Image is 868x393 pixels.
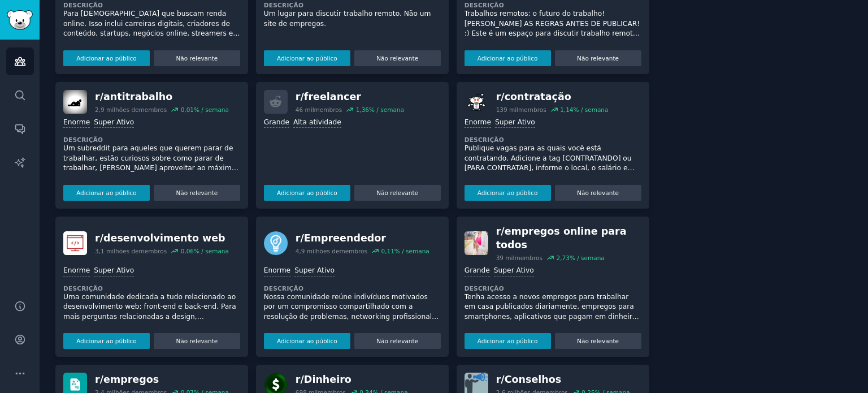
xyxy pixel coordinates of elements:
[139,106,167,113] font: membros
[354,50,441,66] button: Não relevante
[264,231,288,255] img: Empreendedor
[264,118,289,126] font: Grande
[465,50,551,66] button: Adicionar ao público
[514,254,542,261] font: membros
[496,106,518,113] font: 139 mil
[63,50,150,66] button: Adicionar ao público
[264,333,350,349] button: Adicionar ao público
[294,266,335,274] font: Super Ativo
[264,185,350,201] button: Adicionar ao público
[354,185,441,201] button: Não relevante
[465,118,491,126] font: Enorme
[264,50,350,66] button: Adicionar ao público
[560,106,573,113] font: 1,14
[369,106,404,113] font: % / semana
[354,333,441,349] button: Não relevante
[465,285,504,292] font: Descrição
[376,338,418,344] font: Não relevante
[496,374,505,385] font: r/
[478,55,538,62] font: Adicionar ao público
[478,189,538,196] font: Adicionar ao público
[478,338,538,344] font: Adicionar ao público
[103,91,172,102] font: antitrabalho
[556,254,569,261] font: 2,73
[465,2,504,8] font: Descrição
[304,91,361,102] font: freelancer
[7,10,33,30] img: Logotipo do GummySearch
[577,55,619,62] font: Não relevante
[304,374,351,385] font: Dinheiro
[339,248,367,254] font: membros
[264,10,431,28] font: Um lugar para discutir trabalho remoto. Não um site de empregos.
[555,50,641,66] button: Não relevante
[95,91,103,102] font: r/
[154,50,240,66] button: Não relevante
[103,374,159,385] font: empregos
[314,106,342,113] font: membros
[63,118,90,126] font: Enorme
[494,266,534,274] font: Super Ativo
[264,285,303,292] font: Descrição
[277,338,337,344] font: Adicionar ao público
[76,338,137,344] font: Adicionar ao público
[94,266,134,274] font: Super Ativo
[176,189,218,196] font: Não relevante
[63,293,236,331] font: Uma comunidade dedicada a tudo relacionado ao desenvolvimento web: front-end e back-end. Para mai...
[194,248,229,254] font: % / semana
[496,226,505,237] font: r/
[277,189,337,196] font: Adicionar ao público
[63,333,150,349] button: Adicionar ao público
[194,106,229,113] font: % / semana
[296,91,304,102] font: r/
[296,374,304,385] font: r/
[376,189,418,196] font: Não relevante
[296,248,340,254] font: 4,9 milhões de
[181,248,194,254] font: 0,06
[496,91,505,102] font: r/
[95,248,139,254] font: 3,1 milhões de
[505,91,571,102] font: contratação
[465,136,504,143] font: Descrição
[505,374,562,385] font: Conselhos
[63,231,87,255] img: desenvolvimento web
[94,118,134,126] font: Super Ativo
[103,232,225,244] font: desenvolvimento web
[570,254,605,261] font: % / semana
[95,374,103,385] font: r/
[264,266,290,274] font: Enorme
[465,266,490,274] font: Grande
[555,333,641,349] button: Não relevante
[376,55,418,62] font: Não relevante
[154,333,240,349] button: Não relevante
[63,285,103,292] font: Descrição
[76,55,137,62] font: Adicionar ao público
[296,232,304,244] font: r/
[63,136,103,143] font: Descrição
[63,185,150,201] button: Adicionar ao público
[495,118,535,126] font: Super Ativo
[304,232,386,244] font: Empreendedor
[296,106,314,113] font: 46 mil
[496,254,515,261] font: 39 mil
[518,106,546,113] font: membros
[394,248,429,254] font: % / semana
[381,248,394,254] font: 0,11
[465,333,551,349] button: Adicionar ao público
[555,185,641,201] button: Não relevante
[277,55,337,62] font: Adicionar ao público
[465,90,488,114] img: contratando
[154,185,240,201] button: Não relevante
[63,144,240,211] font: Um subreddit para aqueles que querem parar de trabalhar, estão curiosos sobre como parar de traba...
[139,248,167,254] font: membros
[181,106,194,113] font: 0,01
[465,10,641,57] font: Trabalhos remotos: o futuro do trabalho! [PERSON_NAME] AS REGRAS ANTES DE PUBLICAR! :) Este é um ...
[574,106,609,113] font: % / semana
[95,232,103,244] font: r/
[356,106,369,113] font: 1,36
[496,226,627,251] font: empregos online para todos
[264,2,303,8] font: Descrição
[577,189,619,196] font: Não relevante
[176,55,218,62] font: Não relevante
[63,266,90,274] font: Enorme
[95,106,139,113] font: 2,9 milhões de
